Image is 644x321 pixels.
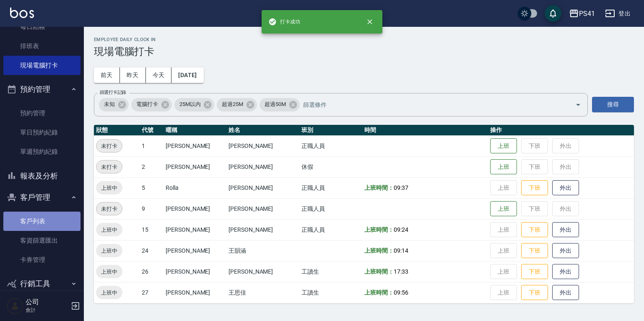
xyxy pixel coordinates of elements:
[394,184,408,191] span: 09:37
[226,125,299,136] th: 姓名
[226,240,299,261] td: 王韻涵
[26,306,68,314] p: 會計
[488,125,634,136] th: 操作
[140,125,164,136] th: 代號
[164,261,226,282] td: [PERSON_NAME]
[3,231,80,250] a: 客資篩選匯出
[552,222,579,238] button: 外出
[394,226,408,233] span: 09:24
[566,5,598,22] button: PS41
[364,289,394,296] b: 上班時間：
[299,198,362,219] td: 正職人員
[99,98,129,111] div: 未知
[364,268,394,275] b: 上班時間：
[299,282,362,303] td: 工讀生
[140,282,164,303] td: 27
[3,78,80,100] button: 預約管理
[3,56,80,75] a: 現場電腦打卡
[3,212,80,231] a: 客戶列表
[3,104,80,123] a: 預約管理
[592,97,634,112] button: 搜尋
[164,282,226,303] td: [PERSON_NAME]
[96,184,122,192] span: 上班中
[226,156,299,177] td: [PERSON_NAME]
[362,125,488,136] th: 時間
[3,250,80,269] a: 卡券管理
[226,177,299,198] td: [PERSON_NAME]
[3,123,80,142] a: 單日預約紀錄
[602,6,634,21] button: 登出
[552,243,579,259] button: 外出
[490,201,517,217] button: 上班
[26,298,68,306] h5: 公司
[364,226,394,233] b: 上班時間：
[299,219,362,240] td: 正職人員
[140,261,164,282] td: 26
[394,268,408,275] span: 17:33
[364,247,394,254] b: 上班時間：
[94,67,120,83] button: 前天
[164,177,226,198] td: Rolla
[299,156,362,177] td: 休假
[94,125,140,136] th: 狀態
[552,285,579,300] button: 外出
[394,289,408,296] span: 09:56
[521,243,548,259] button: 下班
[140,156,164,177] td: 2
[217,98,257,111] div: 超過25M
[226,198,299,219] td: [PERSON_NAME]
[521,222,548,238] button: 下班
[100,89,126,96] label: 篩選打卡記錄
[96,205,122,213] span: 未打卡
[174,100,206,109] span: 25M以內
[99,100,120,109] span: 未知
[226,135,299,156] td: [PERSON_NAME]
[174,98,215,111] div: 25M以內
[164,219,226,240] td: [PERSON_NAME]
[94,37,634,42] h2: Employee Daily Clock In
[140,198,164,219] td: 9
[164,125,226,136] th: 暱稱
[164,240,226,261] td: [PERSON_NAME]
[7,298,23,314] img: Person
[299,261,362,282] td: 工讀生
[96,225,122,234] span: 上班中
[3,36,80,56] a: 排班表
[164,135,226,156] td: [PERSON_NAME]
[140,135,164,156] td: 1
[260,98,300,111] div: 超過50M
[3,17,80,36] a: 每日結帳
[301,97,561,112] input: 篩選條件
[3,186,80,208] button: 客戶管理
[490,138,517,154] button: 上班
[96,267,122,276] span: 上班中
[96,246,122,255] span: 上班中
[96,288,122,297] span: 上班中
[226,261,299,282] td: [PERSON_NAME]
[394,247,408,254] span: 09:14
[120,67,146,83] button: 昨天
[131,98,172,111] div: 電腦打卡
[3,142,80,161] a: 單週預約紀錄
[140,177,164,198] td: 5
[268,18,300,26] span: 打卡成功
[260,100,291,109] span: 超過50M
[545,5,561,22] button: save
[490,159,517,175] button: 上班
[140,219,164,240] td: 15
[164,198,226,219] td: [PERSON_NAME]
[361,13,379,31] button: close
[521,285,548,300] button: 下班
[552,180,579,196] button: 外出
[552,264,579,280] button: 外出
[521,264,548,280] button: 下班
[521,180,548,196] button: 下班
[299,177,362,198] td: 正職人員
[571,98,585,111] button: Open
[131,100,163,109] span: 電腦打卡
[364,184,394,191] b: 上班時間：
[171,67,203,83] button: [DATE]
[94,46,634,57] h3: 現場電腦打卡
[96,142,122,150] span: 未打卡
[226,219,299,240] td: [PERSON_NAME]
